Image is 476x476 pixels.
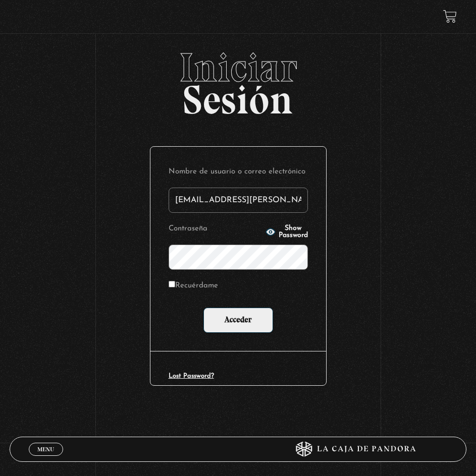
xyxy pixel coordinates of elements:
[279,225,308,239] span: Show Password
[169,373,214,379] a: Lost Password?
[10,47,466,88] span: Iniciar
[266,225,308,239] button: Show Password
[34,454,58,461] span: Cerrar
[37,446,54,452] span: Menu
[203,308,273,333] input: Acceder
[169,279,218,293] label: Recuérdame
[169,281,175,287] input: Recuérdame
[169,222,262,236] label: Contraseña
[443,10,457,23] a: View your shopping cart
[169,165,308,180] label: Nombre de usuario o correo electrónico
[10,47,466,112] h2: Sesión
